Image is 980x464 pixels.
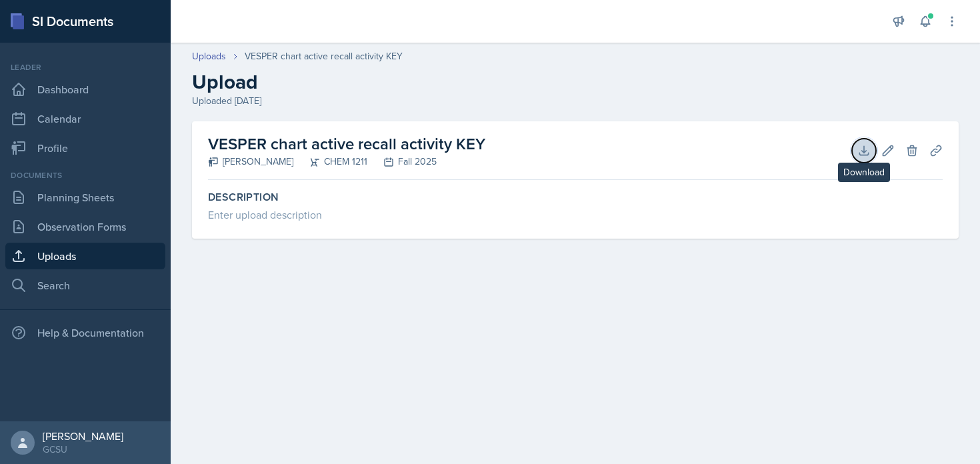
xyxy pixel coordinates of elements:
[5,76,165,103] a: Dashboard
[852,139,876,163] button: Download
[5,319,165,346] div: Help & Documentation
[208,132,485,156] h2: VESPER chart active recall activity KEY
[5,272,165,299] a: Search
[5,135,165,161] a: Profile
[208,191,943,204] label: Description
[245,49,403,63] div: VESPER chart active recall activity KEY
[5,213,165,240] a: Observation Forms
[5,184,165,211] a: Planning Sheets
[5,61,165,73] div: Leader
[192,94,959,108] div: Uploaded [DATE]
[5,105,165,132] a: Calendar
[192,49,226,63] a: Uploads
[208,155,293,169] div: [PERSON_NAME]
[192,70,959,94] h2: Upload
[367,155,437,169] div: Fall 2025
[208,207,943,223] div: Enter upload description
[5,169,165,181] div: Documents
[43,429,123,443] div: [PERSON_NAME]
[5,243,165,269] a: Uploads
[293,155,367,169] div: CHEM 1211
[43,443,123,456] div: GCSU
